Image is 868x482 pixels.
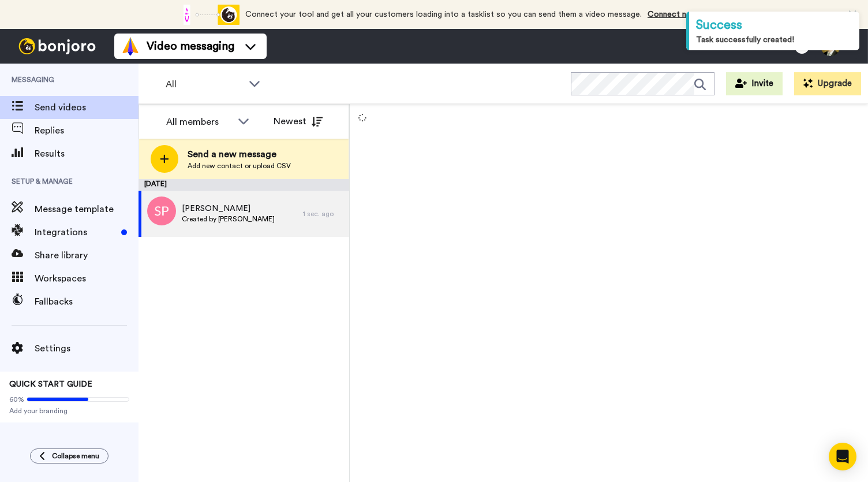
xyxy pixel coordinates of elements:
[245,10,642,18] span: Connect your tool and get all your customers loading into a tasklist so you can send them a video...
[35,225,117,239] span: Integrations
[182,214,275,224] span: Created by [PERSON_NAME]
[9,395,24,404] span: 60%
[35,249,139,262] span: Share library
[121,37,140,55] img: vm-color.svg
[14,38,100,54] img: bj-logo-header-white.svg
[166,77,243,91] span: All
[35,202,139,216] span: Message template
[52,451,99,461] span: Collapse menu
[147,196,176,225] img: avatar
[794,72,861,95] button: Upgrade
[35,342,139,355] span: Settings
[30,448,108,464] button: Collapse menu
[35,295,139,309] span: Fallbacks
[35,101,139,114] span: Send videos
[696,34,852,46] div: Task successfully created!
[176,5,240,25] div: animation
[9,406,129,416] span: Add your branding
[188,161,291,170] span: Add new contact or upload CSV
[726,72,783,95] button: Invite
[303,209,343,218] div: 1 sec. ago
[166,115,232,129] div: All members
[139,179,349,191] div: [DATE]
[648,10,698,18] a: Connect now
[188,147,291,161] span: Send a new message
[35,124,139,138] span: Replies
[182,203,275,214] span: [PERSON_NAME]
[35,147,139,161] span: Results
[35,272,139,286] span: Workspaces
[829,443,856,470] div: Open Intercom Messenger
[9,380,92,388] span: QUICK START GUIDE
[147,38,234,54] span: Video messaging
[265,110,331,133] button: Newest
[696,16,852,34] div: Success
